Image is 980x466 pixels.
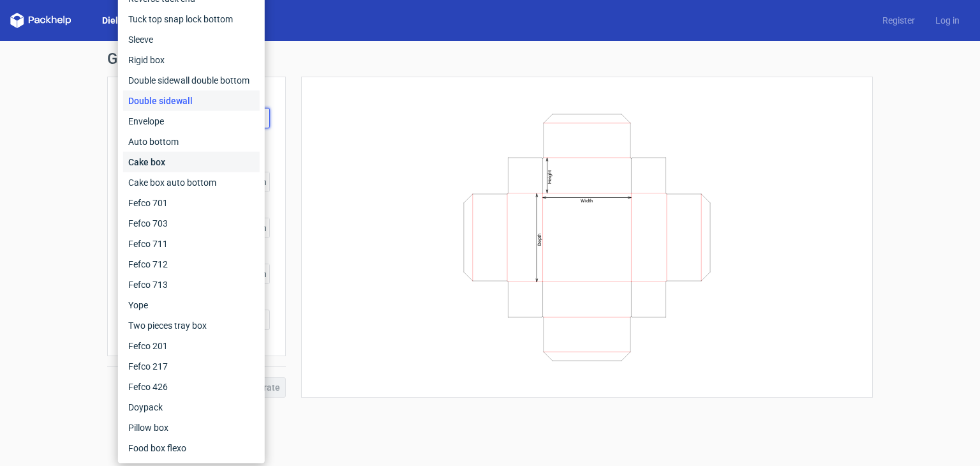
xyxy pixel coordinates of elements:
[123,29,260,50] div: Sleeve
[581,198,593,204] text: Width
[123,356,260,377] div: Fefco 217
[123,254,260,274] div: Fefco 712
[92,14,145,27] a: Dielines
[925,14,970,27] a: Log in
[123,132,260,152] div: Auto bottom
[123,193,260,213] div: Fefco 701
[123,274,260,295] div: Fefco 713
[123,377,260,397] div: Fefco 426
[123,336,260,356] div: Fefco 201
[547,170,553,184] text: Height
[123,234,260,254] div: Fefco 711
[123,9,260,29] div: Tuck top snap lock bottom
[123,397,260,417] div: Doypack
[123,70,260,91] div: Double sidewall double bottom
[107,51,873,66] h1: Generate new dieline
[123,111,260,132] div: Envelope
[123,417,260,438] div: Pillow box
[537,233,542,245] text: Depth
[872,14,925,27] a: Register
[123,50,260,70] div: Rigid box
[123,172,260,193] div: Cake box auto bottom
[123,315,260,336] div: Two pieces tray box
[123,213,260,234] div: Fefco 703
[123,295,260,315] div: Yope
[123,438,260,458] div: Food box flexo
[123,91,260,111] div: Double sidewall
[123,152,260,172] div: Cake box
